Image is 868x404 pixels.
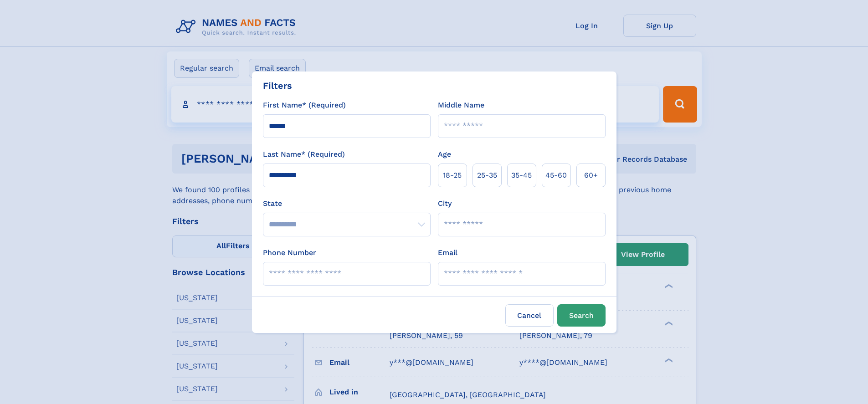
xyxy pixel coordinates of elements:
[505,304,554,327] label: Cancel
[438,100,484,111] label: Middle Name
[557,304,606,327] button: Search
[477,170,497,181] span: 25‑35
[438,247,457,258] label: Email
[263,149,345,160] label: Last Name* (Required)
[263,79,292,92] div: Filters
[584,170,598,181] span: 60+
[511,170,532,181] span: 35‑45
[545,170,567,181] span: 45‑60
[263,198,431,209] label: State
[438,149,451,160] label: Age
[438,198,452,209] label: City
[443,170,462,181] span: 18‑25
[263,100,346,111] label: First Name* (Required)
[263,247,316,258] label: Phone Number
